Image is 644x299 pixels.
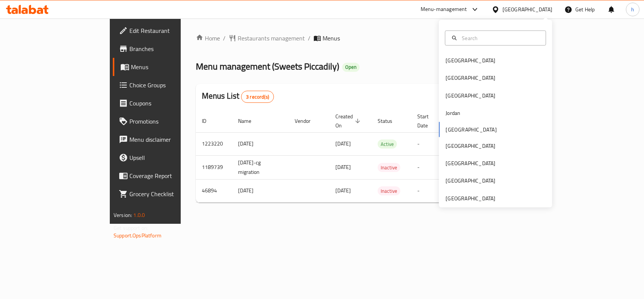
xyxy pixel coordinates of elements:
span: 1.0.0 [133,210,145,220]
td: [DATE] [232,179,289,202]
span: Status [378,116,402,125]
a: Upsell [113,149,217,167]
a: Restaurants management [229,34,305,43]
span: Inactive [378,187,400,195]
div: [GEOGRAPHIC_DATA] [446,141,495,150]
div: [GEOGRAPHIC_DATA] [503,5,552,14]
a: Support.OpsPlatform [114,231,161,240]
span: Restaurants management [238,34,305,43]
li: / [223,34,226,43]
span: Active [378,140,397,149]
span: Promotions [129,117,211,126]
div: [GEOGRAPHIC_DATA] [446,91,495,99]
a: Grocery Checklist [113,185,217,203]
span: Branches [129,44,211,53]
table: enhanced table [196,110,571,203]
div: [GEOGRAPHIC_DATA] [446,159,495,167]
span: Vendor [295,116,320,125]
div: [GEOGRAPHIC_DATA] [446,177,495,185]
span: ID [202,116,216,125]
span: Grocery Checklist [129,189,211,198]
div: Active [378,139,397,149]
td: [DATE]-cg migration [232,155,289,179]
td: - [411,155,447,179]
li: / [308,34,310,43]
div: Open [342,63,360,72]
div: [GEOGRAPHIC_DATA] [446,56,495,65]
div: Inactive [378,163,400,172]
span: Open [342,64,360,70]
span: Menu management ( Sweets Piccadily ) [196,58,339,75]
span: [DATE] [335,139,351,149]
a: Edit Restaurant [113,22,217,40]
a: Coverage Report [113,167,217,185]
span: [DATE] [335,186,351,195]
span: Upsell [129,153,211,162]
input: Search [459,34,541,42]
h2: Menus List [202,90,274,103]
span: Inactive [378,163,400,172]
div: Total records count [241,91,274,103]
a: Menu disclaimer [113,130,217,149]
a: Choice Groups [113,76,217,94]
td: - [411,132,447,155]
span: Menus [323,34,340,43]
span: Choice Groups [129,81,211,90]
span: Get support on: [114,223,148,233]
span: Coverage Report [129,171,211,180]
a: Coupons [113,94,217,112]
a: Menus [113,58,217,76]
a: Branches [113,40,217,58]
span: Edit Restaurant [129,26,211,35]
span: Menu disclaimer [129,135,211,144]
td: [DATE] [232,132,289,155]
span: Name [238,116,261,125]
td: - [411,179,447,202]
div: Jordan [446,109,460,117]
span: h [631,5,634,14]
nav: breadcrumb [196,34,519,43]
span: Menus [131,62,211,71]
div: [GEOGRAPHIC_DATA] [446,194,495,202]
span: Coupons [129,99,211,108]
a: Promotions [113,112,217,130]
div: [GEOGRAPHIC_DATA] [446,74,495,82]
span: 3 record(s) [241,93,274,101]
span: Start Date [417,112,438,130]
span: Version: [114,210,132,220]
span: Created On [335,112,363,130]
div: Menu-management [421,5,467,14]
span: [DATE] [335,162,351,172]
